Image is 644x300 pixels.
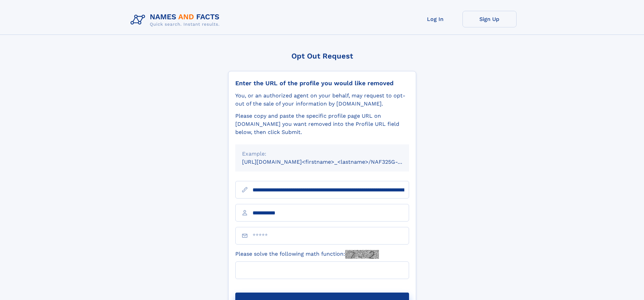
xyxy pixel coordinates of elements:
a: Sign Up [462,11,517,27]
div: You, or an authorized agent on your behalf, may request to opt-out of the sale of your informatio... [235,92,409,108]
label: Please solve the following math function: [235,250,379,259]
div: Example: [242,150,402,158]
a: Log In [408,11,462,27]
div: Opt Out Request [228,52,416,60]
small: [URL][DOMAIN_NAME]<firstname>_<lastname>/NAF325G-xxxxxxxx [242,159,422,165]
div: Please copy and paste the specific profile page URL on [DOMAIN_NAME] you want removed into the Pr... [235,112,409,136]
img: Logo Names and Facts [128,11,225,29]
div: Enter the URL of the profile you would like removed [235,79,409,87]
